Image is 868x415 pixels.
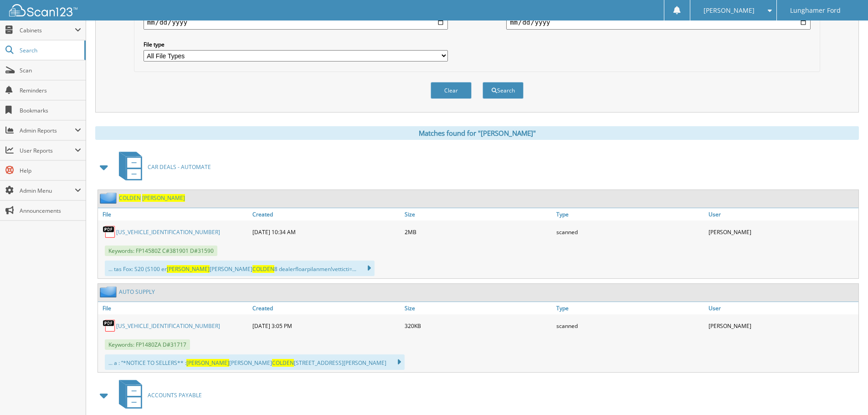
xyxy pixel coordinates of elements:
span: Reminders [20,87,81,94]
div: scanned [554,317,706,335]
span: [PERSON_NAME] [704,8,755,13]
a: [US_VEHICLE_IDENTIFICATION_NUMBER] [116,228,220,236]
a: AUTO SUPPLY [119,288,155,296]
div: [PERSON_NAME] [706,223,858,241]
input: start [144,15,448,30]
a: COLDEN [PERSON_NAME] [119,194,185,202]
span: Keywords: FP1480ZA D#31717 [105,339,190,350]
a: User [706,208,858,220]
span: Help [20,167,81,174]
a: Size [402,302,555,314]
input: end [506,15,811,30]
span: Admin Reports [20,127,75,134]
img: scan123-logo-white.svg [9,4,77,16]
span: Cabinets [20,26,75,34]
img: folder2.png [100,286,119,297]
a: Created [250,208,402,220]
div: [DATE] 10:34 AM [250,223,402,241]
a: Type [554,208,706,220]
a: Created [250,302,402,314]
span: [PERSON_NAME] [142,194,185,202]
iframe: Chat Widget [822,371,868,415]
span: Lunghamer Ford [790,8,841,13]
span: Bookmarks [20,107,81,114]
span: CAR DEALS - AUTOMATE [148,163,211,171]
span: Scan [20,67,81,74]
button: Search [483,82,524,99]
span: COLDEN [119,194,141,202]
span: Keywords: FP14580Z C#381901 D#31590 [105,246,217,256]
span: [PERSON_NAME] [167,265,210,273]
span: [PERSON_NAME] [186,359,229,367]
a: [US_VEHICLE_IDENTIFICATION_NUMBER] [116,322,220,330]
span: User Reports [20,147,75,154]
div: scanned [554,223,706,241]
img: PDF.png [103,319,116,333]
a: File [98,208,250,220]
div: 2MB [402,223,555,241]
a: File [98,302,250,314]
span: ACCOUNTS PAYABLE [148,391,202,399]
label: File type [144,41,448,48]
div: ... tas Fox: S20 (S100 er [PERSON_NAME] 8 dealerfloarpilanmen!vetticti=... [105,261,375,276]
a: Size [402,208,555,220]
span: COLDEN [252,265,274,273]
div: [DATE] 3:05 PM [250,317,402,335]
img: folder2.png [100,192,119,204]
span: COLDEN [272,359,294,367]
div: [PERSON_NAME] [706,317,858,335]
span: Admin Menu [20,187,75,195]
img: PDF.png [103,225,116,239]
div: ... a : “*NOTICE TO SELLERS** : [PERSON_NAME] [STREET_ADDRESS][PERSON_NAME] [105,354,405,370]
span: Announcements [20,207,81,215]
a: CAR DEALS - AUTOMATE [113,149,211,185]
a: ACCOUNTS PAYABLE [113,377,202,413]
a: Type [554,302,706,314]
a: User [706,302,858,314]
span: Search [20,46,80,54]
button: Clear [431,82,472,99]
div: 320KB [402,317,555,335]
div: Matches found for "[PERSON_NAME]" [95,126,859,140]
